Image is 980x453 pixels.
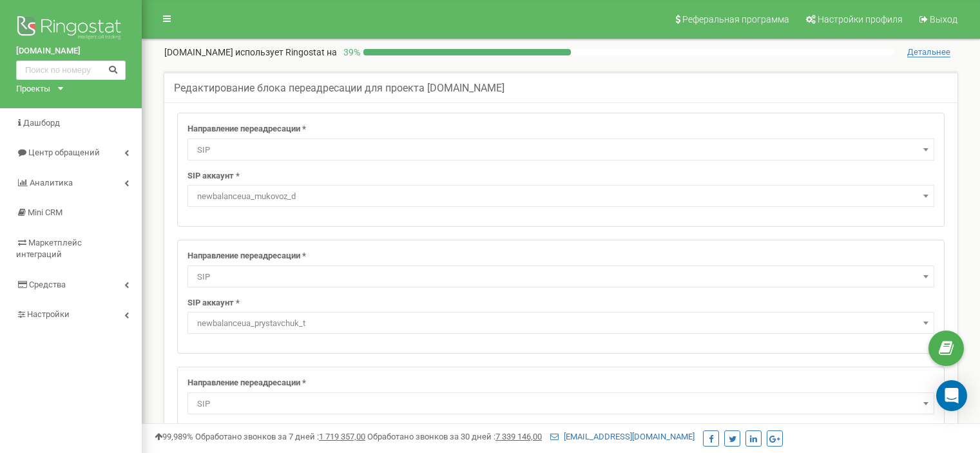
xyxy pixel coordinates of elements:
[16,45,126,57] a: [DOMAIN_NAME]
[682,14,789,24] span: Реферальная программа
[187,185,934,207] span: newbalanceua_mukovoz_d
[319,432,365,441] u: 1 719 357,00
[187,139,934,160] span: SIP
[495,432,542,441] u: 7 339 146,00
[16,83,50,95] div: Проекты
[155,432,193,441] span: 99,989%
[337,46,363,59] p: 39 %
[192,268,930,286] span: SIP
[187,170,240,182] label: SIP аккаунт *
[195,432,365,441] span: Обработано звонков за 7 дней :
[192,141,930,159] span: SIP
[907,47,950,57] span: Детальнее
[235,47,337,57] span: использует Ringostat на
[187,265,934,287] span: SIP
[187,297,240,309] label: SIP аккаунт *
[187,377,306,389] label: Направление переадресации *
[29,280,66,289] span: Средства
[187,123,306,135] label: Направление переадресации *
[818,14,903,24] span: Настройки профиля
[174,82,504,94] h5: Редактирование блока переадресации для проекта [DOMAIN_NAME]
[16,238,82,260] span: Маркетплейс интеграций
[192,395,930,413] span: SIP
[16,61,126,80] input: Поиск по номеру
[930,14,957,24] span: Выход
[192,188,930,206] span: newbalanceua_mukovoz_d
[367,432,542,441] span: Обработано звонков за 30 дней :
[28,207,62,217] span: Mini CRM
[187,250,306,262] label: Направление переадресации *
[936,380,967,411] div: Open Intercom Messenger
[187,312,934,334] span: newbalanceua_prystavchuk_t
[27,309,70,319] span: Настройки
[164,46,337,59] p: [DOMAIN_NAME]
[192,314,930,333] span: newbalanceua_prystavchuk_t
[28,148,100,157] span: Центр обращений
[30,178,73,188] span: Аналитика
[16,13,126,45] img: Ringostat logo
[550,432,695,441] a: [EMAIL_ADDRESS][DOMAIN_NAME]
[23,118,60,128] span: Дашборд
[187,392,934,414] span: SIP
